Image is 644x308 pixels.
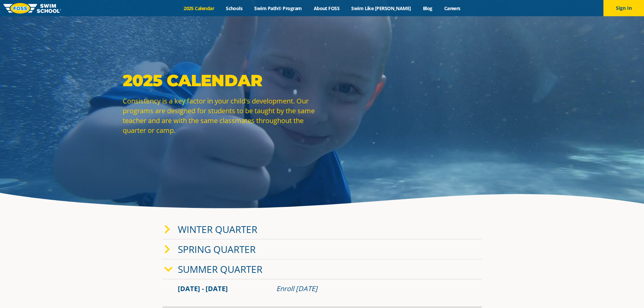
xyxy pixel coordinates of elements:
a: Winter Quarter [178,223,257,236]
a: Summer Quarter [178,263,262,276]
a: About FOSS [308,5,345,11]
a: Swim Path® Program [248,5,308,11]
strong: 2025 Calendar [123,71,262,90]
a: Spring Quarter [178,243,256,256]
p: Consistency is a key factor in your child's development. Our programs are designed for students t... [123,96,319,135]
a: 2025 Calendar [178,5,220,11]
div: Enroll [DATE] [276,284,467,293]
a: Blog [417,5,438,11]
a: Careers [438,5,466,11]
a: Swim Like [PERSON_NAME] [345,5,417,11]
img: FOSS Swim School Logo [3,3,61,14]
a: Schools [220,5,248,11]
span: [DATE] - [DATE] [178,284,228,293]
